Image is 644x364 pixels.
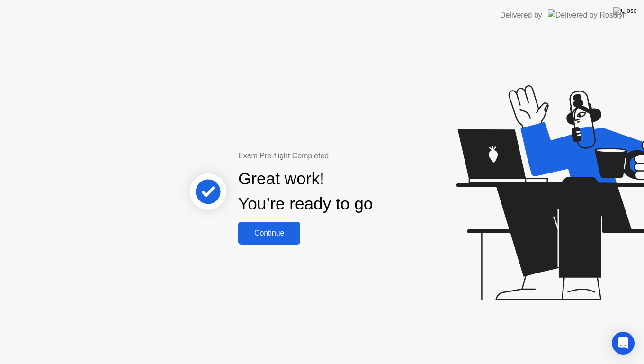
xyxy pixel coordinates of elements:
[548,9,627,20] img: Delivered by Rosalyn
[500,9,542,21] div: Delivered by
[612,332,635,355] div: Open Intercom Messenger
[238,166,373,217] div: Great work! You’re ready to go
[238,222,300,245] button: Continue
[238,150,434,162] div: Exam Pre-flight Completed
[241,229,297,237] div: Continue
[613,7,637,15] img: Close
